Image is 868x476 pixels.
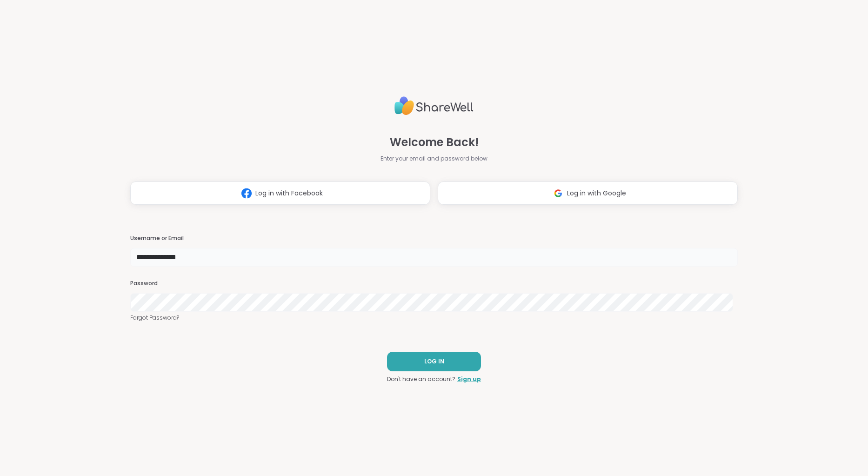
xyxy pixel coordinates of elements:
a: Sign up [457,375,481,383]
img: ShareWell Logo [394,93,474,119]
img: ShareWell Logomark [549,185,567,202]
span: LOG IN [424,357,444,366]
span: Don't have an account? [387,375,455,383]
span: Enter your email and password below [381,154,487,163]
button: Log in with Google [438,181,738,205]
h3: Password [130,280,738,288]
img: ShareWell Logomark [238,185,255,202]
button: Log in with Facebook [130,181,430,205]
button: LOG IN [387,352,481,371]
span: Log in with Google [567,188,626,198]
span: Log in with Facebook [255,188,323,198]
a: Forgot Password? [130,314,738,322]
span: Welcome Back! [390,134,479,151]
h3: Username or Email [130,235,738,242]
